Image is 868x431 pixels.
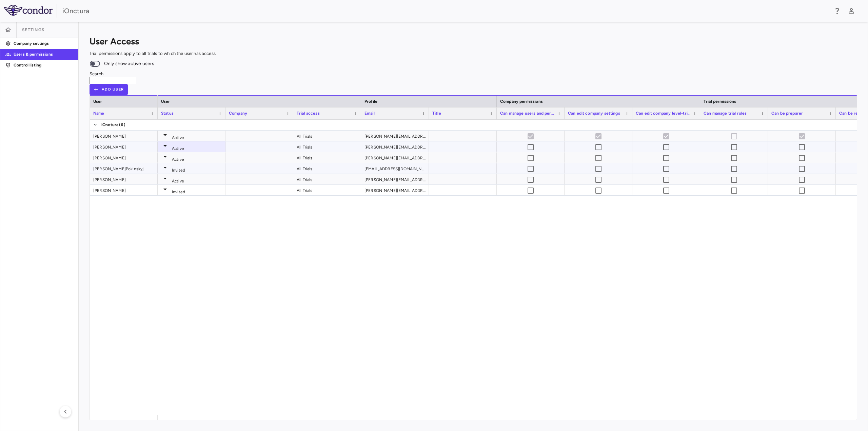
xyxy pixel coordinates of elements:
span: Settings [22,27,44,33]
div: [PERSON_NAME][EMAIL_ADDRESS][DOMAIN_NAME] [361,131,429,141]
div: [PERSON_NAME] [93,153,154,163]
span: Name [93,111,104,116]
div: [PERSON_NAME] [93,174,154,185]
span: Cannot update permissions for current user [591,129,606,143]
span: Status [161,111,174,116]
span: (6) [119,119,125,130]
div: [PERSON_NAME][EMAIL_ADDRESS][DOMAIN_NAME] [361,185,429,195]
span: Can be preparer [771,111,803,116]
span: Email [364,111,375,116]
span: Can manage trial roles [704,111,747,116]
span: Cannot update permissions for current user [727,129,741,143]
span: Can edit company level-trial info [636,111,691,116]
div: All Trials [297,131,358,142]
div: [PERSON_NAME][EMAIL_ADDRESS][DOMAIN_NAME] [361,141,429,152]
div: [PERSON_NAME][EMAIL_ADDRESS][DOMAIN_NAME] [361,174,429,184]
span: Cannot update permissions for current user [524,129,538,143]
span: Trial access [297,111,320,116]
button: Add User [90,84,128,95]
div: All Trials [297,142,358,153]
div: All Trials [297,185,358,196]
span: Only show active users [104,60,154,67]
span: Active [169,135,187,140]
div: iOnctura [62,6,829,16]
div: All Trials [297,174,358,185]
span: Active [169,179,187,183]
div: [PERSON_NAME][EMAIL_ADDRESS][DOMAIN_NAME] [361,152,429,163]
span: Invited [169,190,188,194]
span: Cannot update permissions for current user [795,129,809,143]
div: All Trials [297,163,358,174]
div: All Trials [297,153,358,163]
span: Invited [169,168,188,173]
img: logo-full-SnFGN8VE.png [4,5,53,16]
div: [PERSON_NAME] [93,131,154,142]
span: Active [169,157,187,162]
label: Search [90,71,103,76]
div: [PERSON_NAME]Pokinskyj [93,163,154,174]
span: Active [169,146,187,151]
span: User [93,99,102,104]
span: User [161,99,170,104]
span: Title [432,111,441,116]
p: Company settings [14,40,73,46]
span: Profile [364,99,377,104]
span: Can edit company settings [568,111,620,116]
span: Company [229,111,247,116]
p: Users & permissions [14,51,73,57]
h1: User Access [90,38,857,44]
span: Can manage users and permissions [500,111,555,116]
div: [EMAIL_ADDRESS][DOMAIN_NAME] [361,163,429,174]
div: [PERSON_NAME] [93,142,154,153]
span: Cannot update permissions for current user [659,129,673,143]
p: Control listing [14,62,73,68]
span: Trial permissions [704,99,736,104]
p: Trial permissions apply to all trials to which the user has access. [90,51,857,57]
span: iOnctura [101,119,118,130]
span: Company permissions [500,99,543,104]
div: [PERSON_NAME] [93,185,154,196]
